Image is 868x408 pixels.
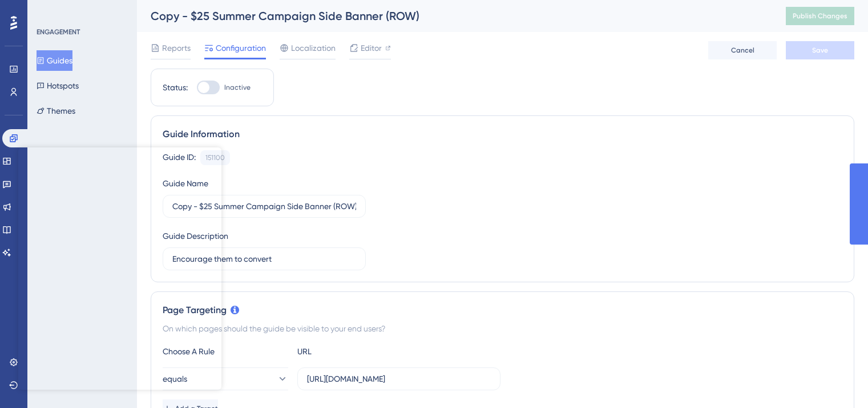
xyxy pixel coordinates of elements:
div: URL [297,345,423,358]
div: Status: [163,81,188,94]
div: Copy - $25 Summer Campaign Side Banner (ROW) [151,8,757,24]
div: Choose A Rule [163,345,288,358]
div: On which pages should the guide be visible to your end users? [163,322,842,335]
input: yourwebsite.com/path [307,373,491,385]
span: Configuration [216,41,266,55]
span: Localization [291,41,336,55]
span: Cancel [731,46,754,55]
button: equals [163,367,288,390]
span: Inactive [224,83,251,92]
input: Type your Guide’s Description here [172,253,356,265]
span: Save [812,46,828,55]
div: ENGAGEMENT [37,27,80,37]
span: Publish Changes [793,11,847,21]
div: Page Targeting [163,303,842,317]
button: Publish Changes [786,7,854,25]
iframe: UserGuiding AI Assistant Launcher [820,363,854,397]
input: Type your Guide’s Name here [172,200,356,213]
button: Themes [37,101,75,121]
button: Guides [37,50,72,71]
span: Editor [361,41,382,55]
span: Reports [162,41,191,55]
button: Cancel [708,41,777,59]
button: Hotspots [37,75,79,96]
div: Guide Information [163,127,842,141]
button: Save [786,41,854,59]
